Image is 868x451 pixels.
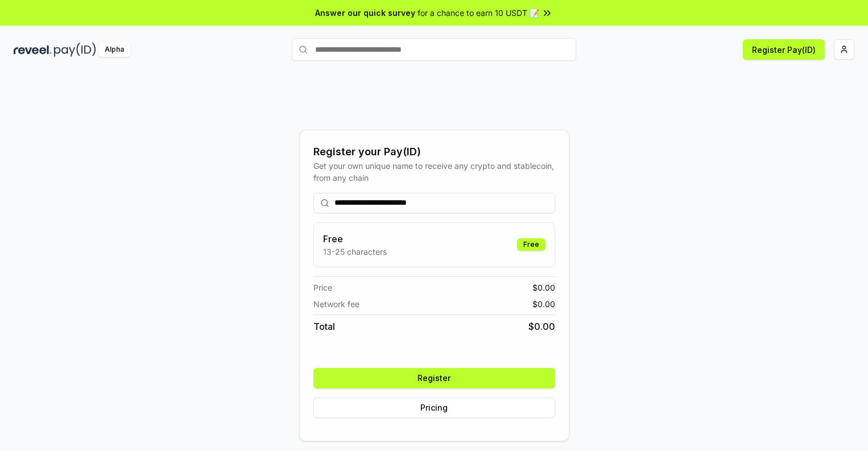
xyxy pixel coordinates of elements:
[313,160,555,184] div: Get your own unique name to receive any crypto and stablecoin, from any chain
[532,282,555,293] span: $ 0.00
[315,7,415,19] span: Answer our quick survey
[528,320,555,333] span: $ 0.00
[54,43,96,57] img: pay_id
[517,238,545,251] div: Free
[743,39,825,60] button: Register Pay(ID)
[313,144,555,160] div: Register your Pay(ID)
[313,320,335,333] span: Total
[98,43,130,57] div: Alpha
[418,7,539,19] span: for a chance to earn 10 USDT 📝
[313,398,555,418] button: Pricing
[313,282,332,293] span: Price
[323,246,387,258] p: 13-25 characters
[532,298,555,310] span: $ 0.00
[323,232,387,246] h3: Free
[14,43,52,57] img: reveel_dark
[313,298,359,310] span: Network fee
[313,368,555,388] button: Register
